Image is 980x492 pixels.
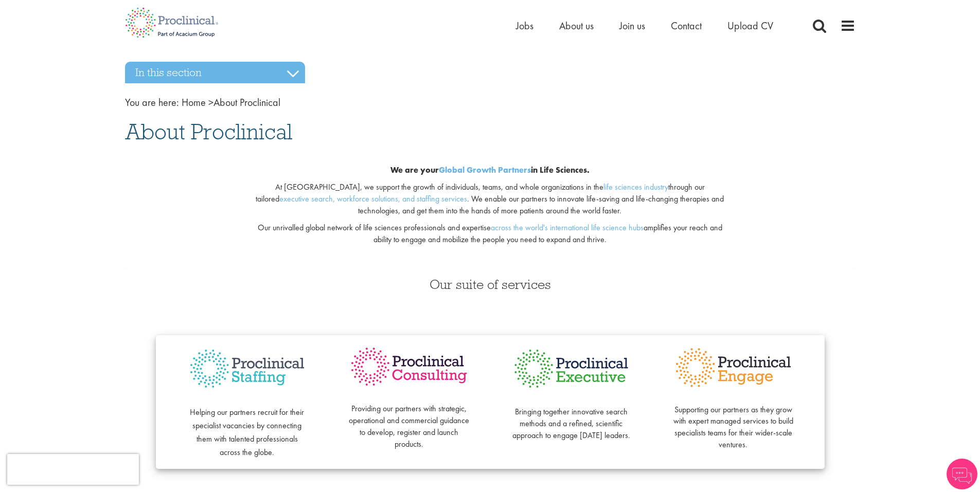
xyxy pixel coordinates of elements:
h3: In this section [125,62,305,83]
a: Join us [619,19,645,32]
a: About us [559,19,594,32]
a: Upload CV [727,19,773,32]
img: Proclinical Staffing [187,345,308,392]
h3: Our suite of services [125,278,856,291]
p: Providing our partners with strategic, operational and commercial guidance to develop, register a... [349,392,470,450]
img: Chatbot [947,459,977,489]
img: Proclinical Engage [673,345,794,390]
a: breadcrumb link to Home [182,96,206,109]
a: Global Growth Partners [439,165,531,175]
a: executive search, workforce solutions, and staffing services [279,193,467,204]
span: > [208,96,213,109]
p: Supporting our partners as they grow with expert managed services to build specialists teams for ... [673,392,794,451]
span: Helping our partners recruit for their specialist vacancies by connecting them with talented prof... [190,407,304,458]
span: About Proclinical [125,118,292,145]
p: At [GEOGRAPHIC_DATA], we support the growth of individuals, teams, and whole organizations in the... [249,181,731,217]
a: across the world's international life science hubs [491,222,644,233]
a: Jobs [516,19,533,32]
a: life sciences industry [603,181,668,192]
p: Bringing together innovative search methods and a refined, scientific approach to engage [DATE] l... [511,394,632,441]
p: Our unrivalled global network of life sciences professionals and expertise amplifies your reach a... [249,222,731,246]
b: We are your in Life Sciences. [390,165,590,175]
span: About Proclinical [182,96,280,109]
iframe: reCAPTCHA [7,454,139,485]
img: Proclinical Executive [511,345,632,392]
img: Proclinical Consulting [349,345,470,388]
a: Contact [671,19,702,32]
span: You are here: [125,96,179,109]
